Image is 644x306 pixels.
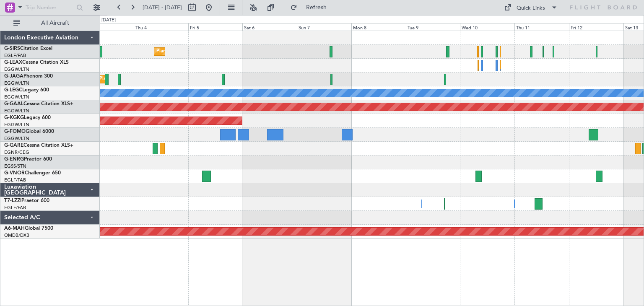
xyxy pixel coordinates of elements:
span: G-GARE [4,143,23,148]
a: EGGW/LTN [4,80,29,86]
div: Planned Maint [GEOGRAPHIC_DATA] ([GEOGRAPHIC_DATA]) [156,45,288,58]
span: Refresh [299,5,334,10]
a: G-GARECessna Citation XLS+ [4,143,73,148]
span: T7-LZZI [4,198,21,203]
span: G-KGKG [4,115,24,120]
a: EGLF/FAB [4,52,26,59]
input: Trip Number [26,1,74,14]
a: EGGW/LTN [4,66,29,73]
a: EGGW/LTN [4,108,29,114]
span: G-LEAX [4,60,22,65]
a: EGLF/FAB [4,177,26,183]
a: EGGW/LTN [4,122,29,128]
a: G-LEAXCessna Citation XLS [4,60,69,65]
a: A6-MAHGlobal 7500 [4,226,53,231]
span: G-JAGA [4,74,23,79]
a: G-GAALCessna Citation XLS+ [4,101,73,106]
a: G-FOMOGlobal 6000 [4,129,54,134]
div: Sat 6 [242,23,297,31]
div: Mon 8 [351,23,406,31]
a: OMDB/DXB [4,232,29,239]
span: G-GAAL [4,101,23,106]
div: [DATE] [101,17,116,24]
button: All Aircraft [9,16,91,30]
div: Quick Links [517,4,545,13]
span: G-LEGC [4,88,22,93]
a: EGNR/CEG [4,149,29,156]
div: Thu 11 [514,23,569,31]
a: EGGW/LTN [4,94,29,100]
button: Refresh [286,1,337,14]
div: Thu 4 [134,23,188,31]
a: T7-LZZIPraetor 600 [4,198,49,203]
span: A6-MAH [4,226,25,231]
span: All Aircraft [22,20,88,26]
a: G-VNORChallenger 650 [4,171,61,176]
a: G-ENRGPraetor 600 [4,157,52,162]
div: Tue 9 [406,23,460,31]
div: Wed 3 [79,23,134,31]
span: [DATE] - [DATE] [143,4,182,11]
div: Sun 7 [297,23,351,31]
a: EGGW/LTN [4,135,29,142]
a: G-LEGCLegacy 600 [4,88,49,93]
span: G-SIRS [4,46,20,51]
a: G-KGKGLegacy 600 [4,115,51,120]
a: G-SIRSCitation Excel [4,46,52,51]
span: G-FOMO [4,129,26,134]
a: G-JAGAPhenom 300 [4,74,53,79]
a: EGSS/STN [4,163,26,169]
button: Quick Links [500,1,562,14]
div: Fri 5 [188,23,243,31]
span: G-ENRG [4,157,24,162]
a: EGLF/FAB [4,205,26,211]
span: G-VNOR [4,171,25,176]
div: Fri 12 [569,23,623,31]
div: Wed 10 [460,23,514,31]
